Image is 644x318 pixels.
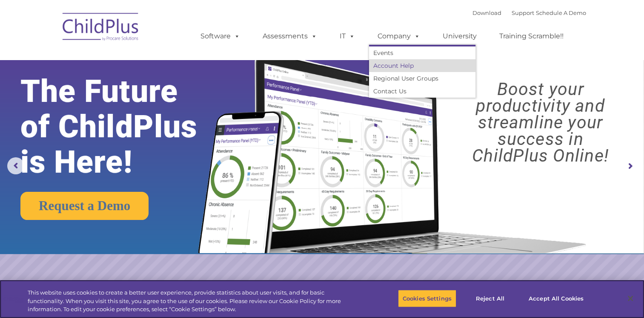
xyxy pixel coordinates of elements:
a: University [434,28,485,45]
button: Close [621,289,640,308]
rs-layer: Boost your productivity and streamline your success in ChildPlus Online! [445,81,636,164]
a: Company [369,28,429,45]
a: Request a Demo [20,192,149,220]
button: Cookies Settings [398,289,456,307]
a: Download [472,9,501,16]
rs-layer: The Future of ChildPlus is Here! [20,74,226,180]
a: Regional User Groups [369,72,475,85]
a: Assessments [254,28,326,45]
a: Events [369,46,475,59]
a: Software [192,28,249,45]
span: Phone number [118,91,155,98]
a: Schedule A Demo [536,9,586,16]
div: This website uses cookies to create a better user experience, provide statistics about user visit... [28,289,354,314]
font: | [472,9,586,16]
img: ChildPlus by Procare Solutions [58,7,143,49]
button: Reject All [464,289,517,307]
a: Support [512,9,534,16]
button: Accept All Cookies [524,289,588,307]
a: Account Help [369,59,475,72]
a: IT [331,28,364,45]
span: Last name [118,56,144,63]
a: Contact Us [369,85,475,98]
a: Training Scramble!! [491,28,572,45]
